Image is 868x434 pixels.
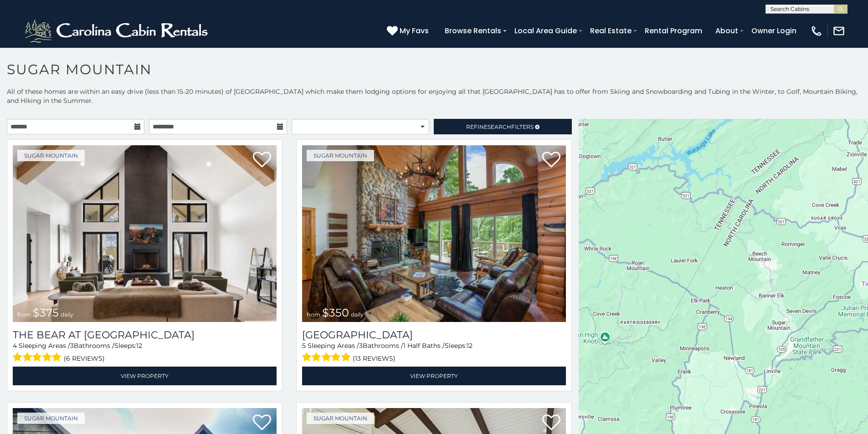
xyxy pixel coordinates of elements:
a: [GEOGRAPHIC_DATA] [302,329,566,341]
a: Add to favorites [542,414,560,433]
a: The Bear At [GEOGRAPHIC_DATA] [13,329,277,341]
span: 4 [13,342,17,350]
a: Add to favorites [542,151,560,170]
a: Owner Login [747,23,801,39]
a: Real Estate [586,23,636,39]
span: Refine Filters [466,123,534,130]
span: $350 [322,306,349,319]
img: phone-regular-white.png [810,25,823,37]
a: RefineSearchFilters [434,119,571,134]
h3: Grouse Moor Lodge [302,329,566,341]
h3: The Bear At Sugar Mountain [13,329,277,341]
a: Rental Program [640,23,707,39]
span: 12 [136,342,142,350]
img: White-1-2.png [23,17,212,45]
span: $375 [33,306,59,319]
div: Sleeping Areas / Bathrooms / Sleeps: [302,341,566,364]
span: 12 [467,342,473,350]
img: mail-regular-white.png [832,25,845,37]
a: The Bear At Sugar Mountain from $375 daily [13,145,277,322]
span: 3 [70,342,74,350]
span: from [307,311,320,318]
a: Grouse Moor Lodge from $350 daily [302,145,566,322]
a: View Property [302,367,566,385]
span: My Favs [400,25,429,36]
a: Sugar Mountain [17,413,85,424]
a: Browse Rentals [440,23,506,39]
span: 3 [359,342,363,350]
a: About [711,23,743,39]
a: View Property [13,367,277,385]
img: The Bear At Sugar Mountain [13,145,277,322]
span: daily [351,311,364,318]
a: Add to favorites [253,414,271,433]
span: daily [61,311,73,318]
span: (6 reviews) [64,352,105,364]
a: Sugar Mountain [307,413,374,424]
img: Grouse Moor Lodge [302,145,566,322]
div: Sleeping Areas / Bathrooms / Sleeps: [13,341,277,364]
span: 5 [302,342,306,350]
span: Search [488,123,511,130]
span: (13 reviews) [353,352,395,364]
a: Local Area Guide [510,23,581,39]
a: Sugar Mountain [17,150,85,161]
span: 1 Half Baths / [403,342,445,350]
a: Sugar Mountain [307,150,374,161]
span: from [17,311,31,318]
a: My Favs [387,25,431,37]
a: Add to favorites [253,151,271,170]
